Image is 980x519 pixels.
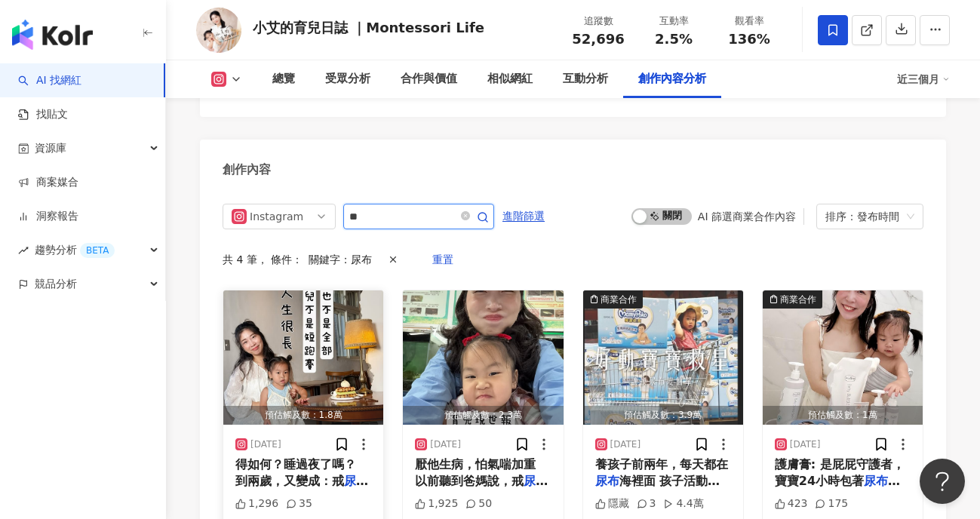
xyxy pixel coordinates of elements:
span: 資源庫 [35,131,66,165]
div: 35 [286,496,312,511]
img: post-image [763,290,923,425]
div: [DATE] [610,438,641,451]
div: 50 [465,496,492,511]
button: 預估觸及數：1.8萬 [223,290,383,425]
span: 2.5% [655,32,693,47]
span: 136% [728,32,770,47]
button: 商業合作預估觸及數：3.9萬 [583,290,743,425]
a: searchAI 找網紅 [18,73,81,88]
span: 重置 [432,248,453,272]
span: 厭他生病，怕氣喘加重 以前聽到爸媽說，戒 [415,457,536,488]
span: 得如何？睡過夜了嗎？ 到兩歲，又變成：戒 [235,457,356,488]
div: BETA [80,243,115,258]
div: AI 篩選商業合作內容 [698,210,796,223]
div: 互動分析 [563,70,608,88]
div: 共 4 筆 ， 條件： [223,244,923,275]
img: post-image [223,290,383,425]
div: 預估觸及數：1.8萬 [223,406,383,425]
div: Instagram [250,204,299,229]
div: 1,925 [415,496,458,511]
div: 商業合作 [780,292,816,307]
span: 進階篩選 [502,204,545,229]
div: 近三個月 [897,67,950,91]
div: 商業合作 [601,292,637,307]
mark: 尿布 [864,474,900,488]
img: post-image [403,290,563,425]
img: logo [12,20,93,50]
span: rise [18,245,29,256]
img: post-image [583,290,743,425]
span: 海裡面 孩子活動力變高，要追著跑換 [595,474,720,505]
div: 隱藏 [595,496,629,511]
button: 商業合作預估觸及數：1萬 [763,290,923,425]
iframe: Help Scout Beacon - Open [920,459,965,504]
div: [DATE] [250,438,281,451]
span: 關鍵字：尿布 [309,253,372,266]
div: 互動率 [645,14,702,29]
button: 預估觸及數：2.3萬 [403,290,563,425]
div: [DATE] [790,438,821,451]
button: 進階篩選 [502,204,545,228]
div: 423 [775,496,808,511]
div: 排序：發布時間 [825,204,901,229]
div: 3 [637,496,656,511]
div: 預估觸及數：1萬 [763,406,923,425]
div: 小艾的育兒日誌 ｜Montessori Life [253,18,484,37]
div: 追蹤數 [570,14,627,29]
div: 1,296 [235,496,278,511]
div: [DATE] [430,438,461,451]
span: close-circle [461,211,470,220]
div: 175 [815,496,848,511]
div: 預估觸及數：2.3萬 [403,406,563,425]
span: 護膚膏: 是屁屁守護者，寶寶24小時包著 [775,457,905,488]
div: 預估觸及數：3.9萬 [583,406,743,425]
div: 觀看率 [720,14,778,29]
span: close-circle [461,210,470,224]
span: 趨勢分析 [35,233,115,267]
mark: 尿布 [524,474,548,488]
div: 合作與價值 [401,70,457,88]
button: 重置 [420,247,465,272]
mark: 尿布 [344,474,368,488]
div: 受眾分析 [325,70,370,88]
div: 相似網紅 [487,70,533,88]
div: 總覽 [272,70,295,88]
span: 競品分析 [35,267,77,301]
div: 4.4萬 [663,496,703,511]
img: KOL Avatar [196,8,241,53]
a: 找貼文 [18,107,68,122]
a: 洞察報告 [18,209,78,224]
div: 創作內容 [223,161,271,178]
span: 52,696 [572,31,624,47]
span: 養孩子前兩年，每天都在 [595,457,728,471]
mark: 尿布 [595,474,619,488]
a: 商案媒合 [18,175,78,190]
div: 創作內容分析 [638,70,706,88]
